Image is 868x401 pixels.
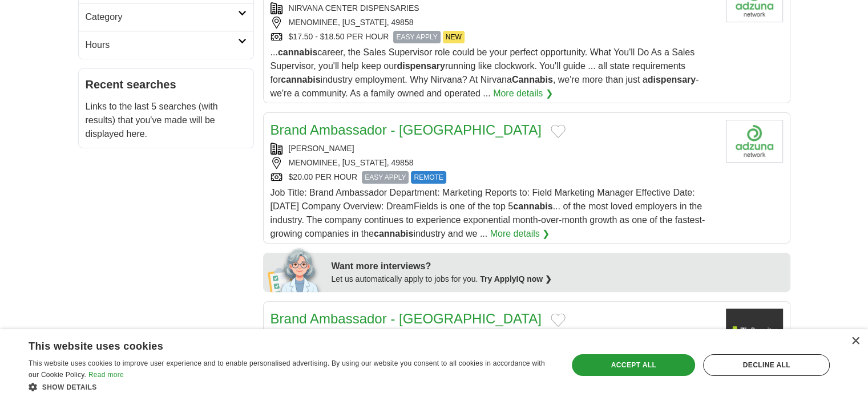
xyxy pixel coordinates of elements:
span: EASY APPLY [393,31,440,43]
strong: dispensary [648,75,696,84]
a: More details ❯ [493,87,553,100]
span: This website uses cookies to improve user experience and to enable personalised advertising. By u... [29,359,545,379]
a: Hours [79,31,253,59]
a: Category [79,3,253,31]
span: ... career, the Sales Supervisor role could be your perfect opportunity. What You'll Do As a Sale... [271,47,699,98]
div: MENOMINEE, [US_STATE], 49858 [271,17,717,29]
div: Show details [29,381,552,392]
strong: Cannabis [512,75,553,84]
a: Try ApplyIQ now ❯ [480,274,552,283]
div: Close [851,337,859,346]
strong: cannabis [513,201,552,211]
span: Job Title: Brand Ambassador Department: Marketing Reports to: Field Marketing Manager Effective D... [271,188,705,238]
span: EASY APPLY [362,171,409,184]
strong: cannabis [278,47,317,57]
p: Links to the last 5 searches (with results) that you've made will be displayed here. [86,100,247,141]
strong: dispensary [397,61,445,71]
div: Want more interviews? [332,260,784,273]
button: Add to favorite jobs [551,313,566,327]
h2: Hours [86,38,238,52]
img: apply-iq-scientist.png [268,246,323,292]
div: Decline all [703,354,830,376]
strong: cannabis [281,75,320,84]
div: This website uses cookies [29,336,523,353]
h2: Recent searches [86,76,247,93]
div: $20.00 PER HOUR [271,171,717,184]
div: $17.50 - $18.50 PER HOUR [271,31,717,43]
a: Brand Ambassador - [GEOGRAPHIC_DATA] [271,311,542,326]
button: Add to favorite jobs [551,124,566,138]
span: REMOTE [411,171,446,184]
div: Let us automatically apply to jobs for you. [332,273,784,285]
div: MENOMINEE, [US_STATE], 49858 [271,157,717,169]
div: [PERSON_NAME] [271,143,717,155]
a: Brand Ambassador - [GEOGRAPHIC_DATA] [271,122,542,137]
span: NEW [443,31,465,43]
a: More details ❯ [490,227,550,241]
div: NIRVANA CENTER DISPENSARIES [271,2,717,14]
div: Accept all [572,354,695,376]
img: Company logo [726,309,783,351]
span: Show details [42,383,97,391]
h2: Category [86,10,238,24]
strong: cannabis [374,229,413,238]
a: Read more, opens a new window [88,371,124,379]
img: Company logo [726,120,783,163]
